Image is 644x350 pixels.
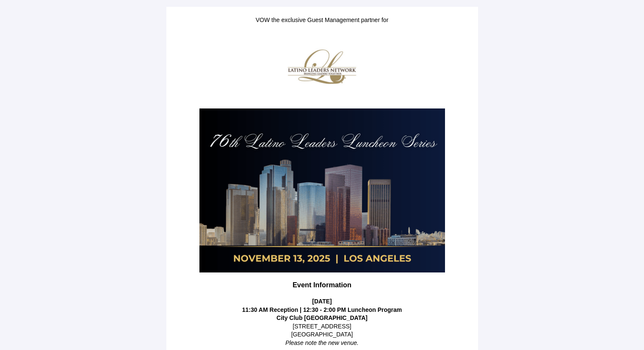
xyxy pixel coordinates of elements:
[285,339,359,346] em: Please note the new venue.
[242,306,402,313] strong: 11:30 AM Reception | 12:30 - 2:00 PM Luncheon Program
[276,314,368,321] strong: City Club [GEOGRAPHIC_DATA]
[199,16,445,25] p: VOW the exclusive Guest Management partner for
[293,281,351,289] strong: Event Information
[199,314,445,347] p: [STREET_ADDRESS] [GEOGRAPHIC_DATA]
[312,298,332,305] strong: [DATE]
